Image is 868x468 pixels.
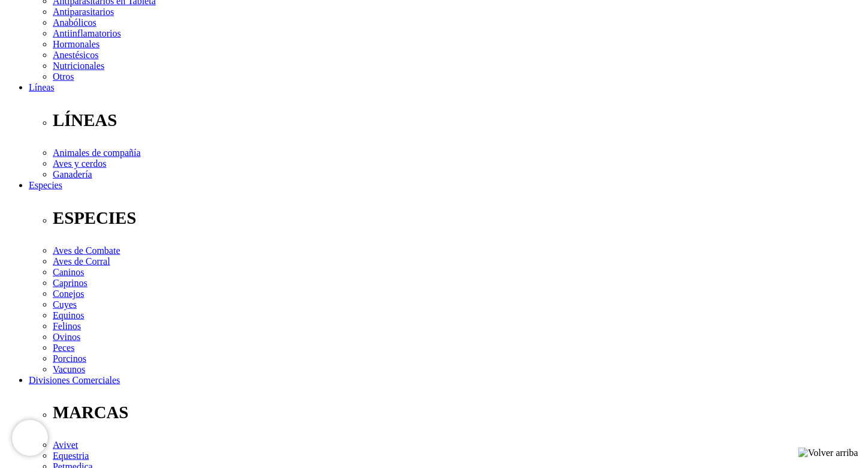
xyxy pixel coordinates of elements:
a: Ovinos [53,332,80,342]
a: Caninos [53,267,84,277]
a: Aves de Corral [53,256,110,266]
a: Especies [29,180,62,190]
a: Hormonales [53,39,100,49]
a: Nutricionales [53,61,104,71]
iframe: Brevo live chat [12,420,48,456]
a: Vacunos [53,364,85,374]
a: Divisiones Comerciales [29,375,120,385]
a: Antiinflamatorios [53,28,121,38]
a: Anabólicos [53,17,97,28]
p: ESPECIES [53,208,863,228]
a: Avivet [53,440,78,450]
p: MARCAS [53,403,863,422]
a: Porcinos [53,353,86,364]
a: Peces [53,343,74,353]
a: Equestria [53,451,89,461]
a: Ganadería [53,169,92,179]
a: Felinos [53,321,81,331]
a: Líneas [29,82,55,92]
a: Cuyes [53,299,77,310]
a: Otros [53,71,74,82]
a: Animales de compañía [53,148,141,158]
a: Anestésicos [53,50,98,60]
a: Aves y cerdos [53,158,106,169]
a: Conejos [53,289,84,299]
img: Volver arriba [798,448,858,458]
a: Caprinos [53,278,88,288]
p: LÍNEAS [53,110,863,130]
a: Equinos [53,310,84,320]
a: Antiparasitarios [53,7,114,17]
a: Aves de Combate [53,245,120,256]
